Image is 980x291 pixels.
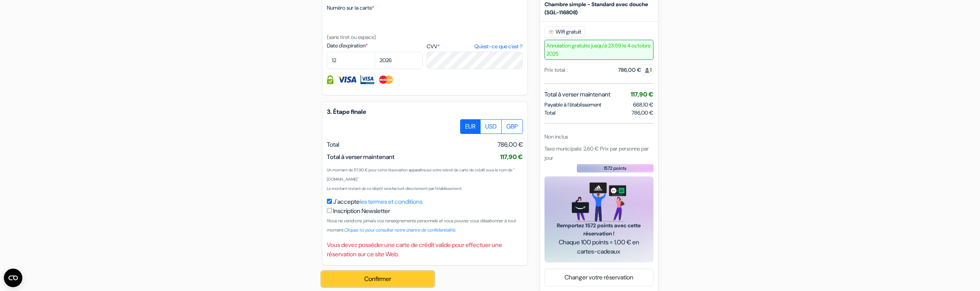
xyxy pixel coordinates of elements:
span: Annulation gratuite jusqu’à 23:59 le 4 octobre 2025 [544,39,653,59]
img: Visa Electron [360,75,374,84]
span: Chaque 100 points = 1,00 € en cartes-cadeaux [554,237,644,256]
a: Qu'est-ce que c'est ? [474,42,523,51]
span: 786,00 € [498,140,523,149]
div: Prix total : [544,66,568,74]
div: Non inclus [544,132,653,140]
div: Basic radio toggle button group [461,119,523,134]
span: Taxe municipale: 2,60 € Prix par personne par jour [544,145,649,161]
img: free_wifi.svg [548,29,554,35]
small: Un montant de 117,90 € pour cette réservation apparaîtra sur votre relevé de carte de crédit sous... [327,167,514,182]
span: Wifi gratuit [544,26,585,37]
span: Remportez 1572 points avec cette réservation ! [554,221,644,237]
span: Total à verser maintenant [327,153,395,161]
span: 117,90 € [631,90,653,98]
span: Total [327,140,339,149]
small: Nous ne vendrons jamais vos renseignements personnels et vous pouvez vous désabonner à tout moment. [327,218,516,233]
span: Total à verser maintenant [544,90,610,99]
label: USD [480,119,502,134]
label: EUR [460,119,481,134]
span: Total [544,108,556,117]
b: Chambre simple - Standard avec douche (SGL-116808) [544,0,648,15]
label: Numéro sur la carte [327,4,374,12]
button: Open CMP widget [4,269,22,287]
img: Information de carte de crédit entièrement encryptée et sécurisée [327,75,333,84]
div: Vous devez posséder une carte de crédit valide pour effectuer une réservation sur ce site Web. [327,240,523,259]
a: Cliquez ici pour consulter notre chartre de confidentialité. [344,227,456,233]
a: Changer votre réservation [545,270,653,284]
span: 1572 points [604,164,627,171]
label: Date d'expiration [327,42,423,50]
span: Payable à l’établissement [544,100,601,108]
label: Inscription Newsletter [333,206,390,216]
button: Confirmer [322,272,434,286]
label: J'accepte [333,197,422,206]
a: les termes et conditions [360,198,422,206]
span: 786,00 € [632,108,653,117]
span: 117,90 € [500,153,523,161]
div: 786,00 € [618,66,653,74]
small: (sans tiret ou espace) [327,34,376,41]
span: 668,10 € [633,101,653,108]
h5: 3. Étape finale [327,108,523,115]
img: gift_card_hero_new.png [572,182,626,221]
small: Le montant restant de ce dépôt sera facturé directement par l'établissement. [327,186,462,191]
span: 1 [641,64,653,75]
img: guest.svg [644,67,650,73]
img: Master Card [378,75,394,84]
label: CVV [427,42,523,51]
img: Visa [337,75,357,84]
label: GBP [501,119,523,134]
